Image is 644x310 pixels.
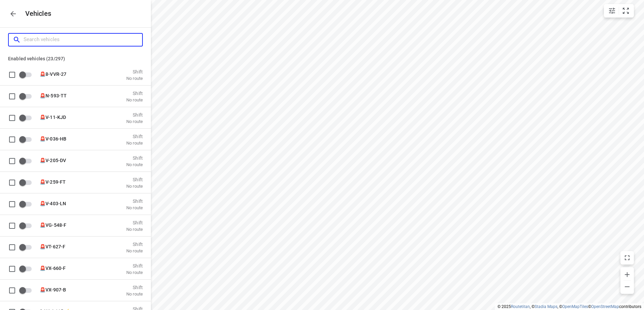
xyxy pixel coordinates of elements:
[40,287,66,292] span: 🚨VX-907-B
[604,4,634,18] div: small contained button group
[19,176,36,189] span: Enable
[126,155,143,160] p: Shift
[126,90,143,96] p: Shift
[19,241,36,253] span: Enable
[126,263,143,268] p: Shift
[20,10,52,18] p: Vehicles
[19,197,36,210] span: Enable
[40,265,66,271] span: 🚨VX-660-F
[24,34,142,45] input: Search vehicles
[40,222,66,227] span: 🚨VG-548-F
[126,284,143,290] p: Shift
[497,304,641,309] li: © 2025 , © , © © contributors
[126,248,143,253] p: No route
[126,119,143,124] p: No route
[19,133,36,146] span: Enable
[40,136,66,141] span: 🚨V-036-HB
[126,112,143,117] p: Shift
[126,241,143,247] p: Shift
[535,304,557,309] a: Stadia Maps
[40,93,67,98] span: 🚨N-593-TT
[511,304,530,309] a: Routetitan
[126,205,143,210] p: No route
[126,69,143,74] p: Shift
[40,71,66,76] span: 🚨8-VVR-27
[40,114,66,120] span: 🚨V-11-KJD
[19,90,36,102] span: Enable
[19,111,36,124] span: Enable
[562,304,588,309] a: OpenMapTiles
[19,284,36,297] span: Enable
[19,68,36,81] span: Enable
[126,226,143,232] p: No route
[126,97,143,102] p: No route
[126,220,143,225] p: Shift
[19,154,36,167] span: Enable
[591,304,619,309] a: OpenStreetMap
[126,177,143,182] p: Shift
[126,140,143,146] p: No route
[126,75,143,81] p: No route
[126,133,143,139] p: Shift
[126,183,143,189] p: No route
[19,219,36,232] span: Enable
[19,262,36,275] span: Enable
[126,291,143,297] p: No route
[605,4,619,18] button: Map settings
[40,244,65,249] span: 🚨VT-627-F
[126,270,143,275] p: No route
[126,162,143,167] p: No route
[40,200,66,206] span: 🚨V-403-LN
[619,4,633,18] button: Fit zoom
[126,198,143,204] p: Shift
[40,157,66,163] span: 🚨V-205-DV
[40,179,66,184] span: 🚨V-259-FT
